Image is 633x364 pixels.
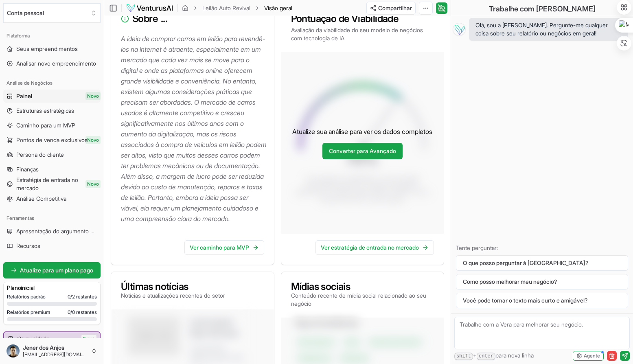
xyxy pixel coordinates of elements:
[473,352,477,359] font: +
[3,239,101,252] a: Recursos
[72,309,75,315] font: 0
[264,4,292,11] font: Visão geral
[3,42,101,55] a: Seus empreendimentos
[7,80,53,86] font: Análise de Negócios
[7,33,30,39] font: Plataforma
[366,2,416,15] button: Compartilhar
[21,284,35,291] font: inicial
[23,344,64,351] font: Jener dos Anjos
[584,353,600,359] font: Agente
[463,259,589,266] font: O que posso perguntar à [GEOGRAPHIC_DATA]?
[87,181,99,187] font: Novo
[3,262,101,278] a: Atualize para um plano pago
[16,60,96,67] font: Analisar novo empreendimento
[23,351,102,357] font: [EMAIL_ADDRESS][DOMAIN_NAME]
[76,294,97,300] font: restantes
[16,136,88,143] font: Pontos de venda exclusivos
[121,281,188,292] font: Últimas notícias
[3,163,101,176] a: Finanças
[161,13,167,24] font: ...
[17,335,50,342] font: Comunidade
[3,178,101,191] a: Estratégia de entrada no mercadoNovo
[264,4,292,12] span: Visão geral
[184,240,264,255] a: Ver caminho para MVP
[291,13,399,24] font: Pontuação de Viabilidade
[3,104,101,117] a: Estruturas estratégicas
[573,351,604,361] button: Agente
[121,35,268,223] font: A ideia de comprar carros em leilão para revendê-los na internet é atraente, especialmente em um ...
[182,4,292,12] nav: migalha de pão
[454,353,473,360] kbd: shift
[68,309,70,315] font: 0
[3,225,101,238] a: Apresentação do argumento de venda
[329,147,396,154] font: Converter para Avançado
[7,309,50,315] font: Relatórios premium
[3,341,101,361] button: Jener dos Anjos[EMAIL_ADDRESS][DOMAIN_NAME]
[3,134,101,147] a: Pontos de venda exclusivosNovo
[16,92,32,99] font: Painel
[126,3,173,13] img: logotipo
[456,274,628,289] button: Como posso melhorar meu negócio?
[456,293,628,308] button: Você pode tornar o texto mais curto e amigável?
[463,278,557,285] font: Como posso melhorar meu negócio?
[475,22,608,37] font: Olá, sou a [PERSON_NAME]. Pergunte-me qualquer coisa sobre seu relatório ou negócios em geral!
[16,228,114,235] font: Apresentação do argumento de venda
[463,297,588,304] font: Você pode tornar o texto mais curto e amigável?
[3,90,101,103] a: PainelNovo
[121,292,225,299] font: Notícias e atualizações recentes do setor
[132,13,158,24] font: Sobre
[291,281,350,292] font: Mídias sociais
[16,195,66,202] font: Análise Competitiva
[7,215,34,221] font: Ferramentas
[3,192,101,205] a: Análise Competitiva
[72,294,75,300] font: 2
[190,244,249,251] font: Ver caminho para MVP
[477,353,495,360] kbd: enter
[321,244,419,251] font: Ver estratégia de entrada no mercado
[202,4,250,12] a: Leilão Auto Revival
[7,284,21,291] font: Plano
[3,119,101,132] a: Caminho para um MVP
[7,294,46,300] font: Relatórios padrão
[453,23,466,36] img: Vera
[322,143,403,159] a: Converter para Avançado
[20,267,93,274] font: Atualize para um plano pago
[489,4,596,13] font: Trabalhe com [PERSON_NAME]
[292,127,432,136] font: Atualize sua análise para ver os dados completos
[315,240,434,255] a: Ver estratégia de entrada no mercado
[87,93,99,99] font: Novo
[4,332,100,345] a: ComunidadeNovo
[7,344,20,357] img: ACg8ocKrZdDaLJrB-XnTHTl19STbImBPdcIIzfMcXLT07P8G1XviIQhuhg=s96-c
[291,292,415,299] font: Conteúdo recente de mídia social relacionado ao
[7,9,44,16] font: Conta pessoal
[70,309,72,315] font: /
[87,137,99,143] font: Novo
[16,45,78,52] font: Seus empreendimentos
[291,26,423,42] font: Avaliação da viabilidade do seu modelo de negócios com tecnologia de IA
[456,244,498,251] font: Tente perguntar:
[16,107,74,114] font: Estruturas estratégicas
[83,335,95,342] font: Novo
[16,242,40,249] font: Recursos
[456,255,628,271] button: O que posso perguntar à [GEOGRAPHIC_DATA]?
[378,4,412,11] font: Compartilhar
[16,122,75,129] font: Caminho para um MVP
[495,352,534,359] font: para nova linha
[3,148,101,161] a: Persona do cliente
[76,309,97,315] font: restantes
[68,294,70,300] font: 0
[70,294,72,300] font: /
[3,3,101,23] button: Selecione uma organização
[16,151,64,158] font: Persona do cliente
[16,166,39,173] font: Finanças
[3,57,101,70] a: Analisar novo empreendimento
